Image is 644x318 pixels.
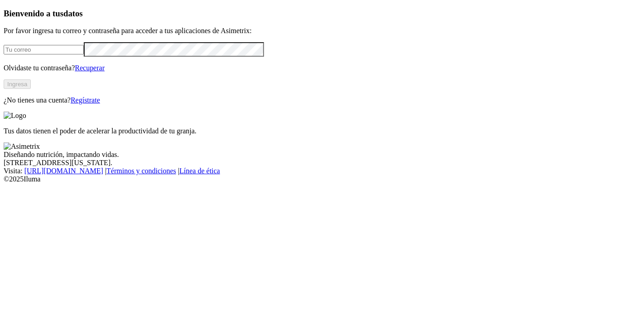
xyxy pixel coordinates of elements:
p: ¿No tienes una cuenta? [4,96,640,104]
a: Términos y condiciones [106,167,176,175]
span: datos [63,9,83,18]
a: [URL][DOMAIN_NAME] [24,167,103,175]
img: Asimetrix [4,142,40,151]
a: Recuperar [75,64,105,72]
p: Por favor ingresa tu correo y contraseña para acceder a tus aplicaciones de Asimetrix: [4,27,640,35]
div: © 2025 Iluma [4,175,640,183]
p: Tus datos tienen el poder de acelerar la productividad de tu granja. [4,127,640,135]
button: Ingresa [4,79,31,89]
div: Visita : | | [4,167,640,175]
p: Olvidaste tu contraseña? [4,64,640,72]
input: Tu correo [4,45,84,54]
a: Regístrate [71,96,100,104]
a: Línea de ética [179,167,220,175]
h3: Bienvenido a tus [4,9,640,19]
div: [STREET_ADDRESS][US_STATE]. [4,159,640,167]
div: Diseñando nutrición, impactando vidas. [4,151,640,159]
img: Logo [4,112,26,120]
